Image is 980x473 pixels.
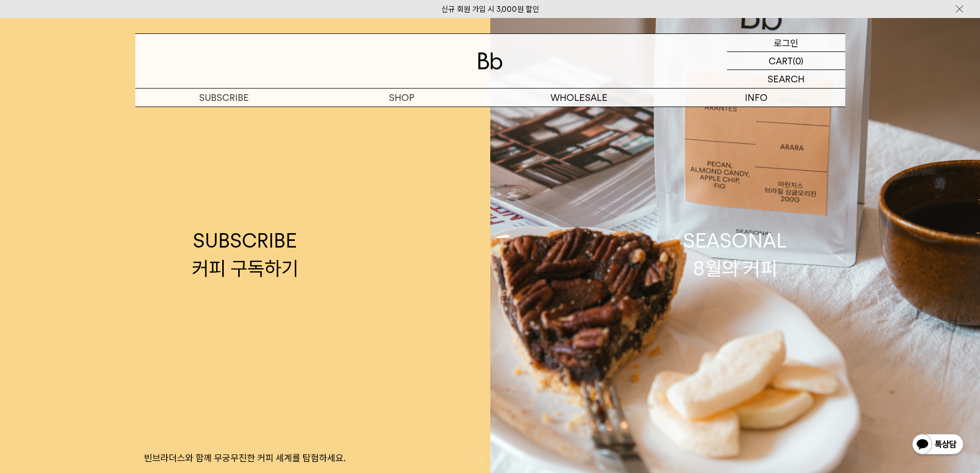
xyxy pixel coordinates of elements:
[768,70,805,88] p: SEARCH
[683,227,787,282] div: SEASONAL 8월의 커피
[490,89,668,107] p: WHOLESALE
[192,227,298,282] div: SUBSCRIBE 커피 구독하기
[135,89,313,107] a: SUBSCRIBE
[727,52,845,70] a: CART (0)
[478,52,503,69] img: 로고
[769,52,793,69] p: CART
[313,89,490,107] a: SHOP
[774,34,798,51] p: 로그인
[441,5,539,14] a: 신규 회원 가입 시 3,000원 할인
[668,89,845,107] p: INFO
[727,34,845,52] a: 로그인
[793,52,804,69] p: (0)
[911,433,965,458] img: 카카오톡 채널 1:1 채팅 버튼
